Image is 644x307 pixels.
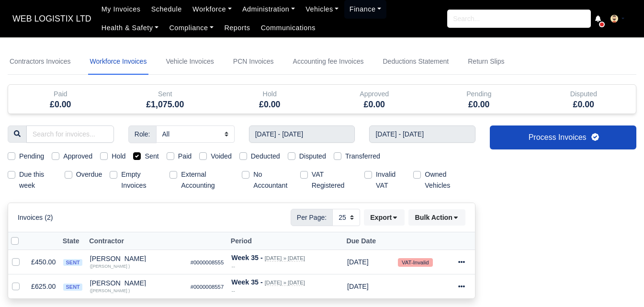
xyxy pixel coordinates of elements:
label: Approved [63,151,92,162]
a: PCN Invoices [231,49,276,75]
a: Process Invoices [490,125,636,149]
span: Role: [128,125,157,143]
label: Due this week [19,169,57,191]
a: Vehicle Invoices [164,49,215,75]
a: Workforce Invoices [88,49,149,75]
th: State [59,232,86,250]
a: Reports [219,19,255,37]
label: Pending [19,151,44,162]
h5: £0.00 [15,100,106,110]
div: [PERSON_NAME] [90,280,183,286]
a: Return Slips [466,49,506,75]
iframe: Chat Widget [596,261,644,307]
div: Approved [322,85,427,114]
label: Disputed [299,151,326,162]
label: Transferred [345,151,380,162]
label: Empty Invoices [121,169,162,191]
td: £450.00 [27,250,59,274]
label: Owned Vehicles [425,169,468,191]
i: -- [231,263,235,269]
div: [PERSON_NAME] [90,255,183,262]
span: Per Page: [291,209,333,226]
label: Paid [178,151,192,162]
a: Communications [256,19,321,37]
small: #0000008555 [191,260,224,265]
a: Health & Safety [96,19,164,37]
div: Sent [120,89,211,100]
label: Deducted [251,151,280,162]
div: Pending [427,85,531,114]
h5: £0.00 [225,100,315,110]
strong: Week 35 - [231,254,262,262]
a: Contractors Invoices [8,49,73,75]
strong: Week 35 - [231,278,262,286]
label: External Accounting [181,169,234,191]
small: [DATE] » [DATE] [265,280,305,286]
div: Paid [15,89,106,100]
a: Compliance [164,19,219,37]
div: Disputed [539,89,629,100]
th: Period [227,232,343,250]
a: WEB LOGISTIX LTD [8,10,96,28]
a: Deductions Statement [381,49,451,75]
th: Contractor [86,232,187,250]
label: Voided [211,151,232,162]
div: Paid [8,85,113,114]
div: Sent [113,85,218,114]
label: Invalid VAT [376,169,406,191]
div: Export [364,209,408,226]
label: Hold [112,151,125,162]
div: Hold [225,89,315,100]
label: Overdue [76,169,102,180]
label: VAT Registered [312,169,353,191]
th: Due Date [343,232,394,250]
div: Pending [434,89,524,100]
small: ([PERSON_NAME] ) [90,288,130,293]
small: VAT-Invalid [398,258,432,267]
input: End week... [369,125,475,143]
input: Search for invoices... [26,125,114,143]
h5: £0.00 [434,100,524,110]
h5: £0.00 [329,100,420,110]
h6: Invoices (2) [18,214,53,222]
h5: £1,075.00 [120,100,211,110]
small: [DATE] » [DATE] [265,255,305,262]
h5: £0.00 [539,100,629,110]
span: sent [63,284,82,291]
label: No Accountant [253,169,293,191]
span: WEB LOGISTIX LTD [8,9,96,28]
input: Search... [447,10,591,28]
span: 1 day from now [347,258,369,266]
span: sent [63,259,82,266]
small: #0000008557 [191,284,224,290]
button: Export [364,209,405,226]
div: Disputed [531,85,636,114]
td: £625.00 [27,274,59,299]
span: 1 day from now [347,283,369,290]
button: Bulk Action [408,209,465,226]
label: Sent [145,151,158,162]
small: ([PERSON_NAME] ) [90,264,130,269]
div: Hold [217,85,322,114]
input: Start week... [249,125,355,143]
div: Approved [329,89,420,100]
a: Accounting fee Invoices [291,49,366,75]
i: -- [231,288,235,294]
